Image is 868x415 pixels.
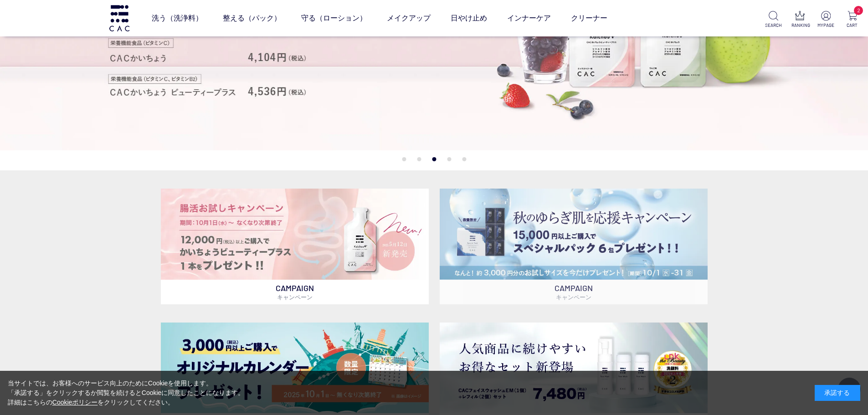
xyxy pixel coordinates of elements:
[161,189,429,304] a: 腸活お試しキャンペーン 腸活お試しキャンペーン CAMPAIGNキャンペーン
[447,157,451,161] button: 4 of 5
[440,189,708,304] a: スペシャルパックお試しプレゼント スペシャルパックお試しプレゼント CAMPAIGNキャンペーン
[765,11,782,29] a: SEARCH
[844,11,861,29] a: 2 CART
[223,5,281,31] a: 整える（パック）
[52,399,98,406] a: Cookieポリシー
[507,5,551,31] a: インナーケア
[417,157,421,161] button: 2 of 5
[152,5,203,31] a: 洗う（洗浄料）
[815,385,860,401] div: 承諾する
[844,22,861,29] p: CART
[854,6,863,15] span: 2
[791,11,808,29] a: RANKING
[571,5,607,31] a: クリーナー
[440,280,708,304] p: CAMPAIGN
[8,379,245,407] div: 当サイトでは、お客様へのサービス向上のためにCookieを使用します。 「承諾する」をクリックするか閲覧を続けるとCookieに同意したことになります。 詳細はこちらの をクリックしてください。
[791,22,808,29] p: RANKING
[440,323,708,413] img: フェイスウォッシュ＋レフィル2個セット
[440,189,708,279] img: スペシャルパックお試しプレゼント
[402,157,406,161] button: 1 of 5
[817,11,834,29] a: MYPAGE
[451,5,487,31] a: 日やけ止め
[277,293,313,301] span: キャンペーン
[817,22,834,29] p: MYPAGE
[161,323,429,413] img: カレンダープレゼント
[765,22,782,29] p: SEARCH
[301,5,367,31] a: 守る（ローション）
[387,5,431,31] a: メイクアップ
[556,293,591,301] span: キャンペーン
[161,280,429,304] p: CAMPAIGN
[161,189,429,279] img: 腸活お試しキャンペーン
[108,5,131,31] img: logo
[432,157,436,161] button: 3 of 5
[462,157,466,161] button: 5 of 5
